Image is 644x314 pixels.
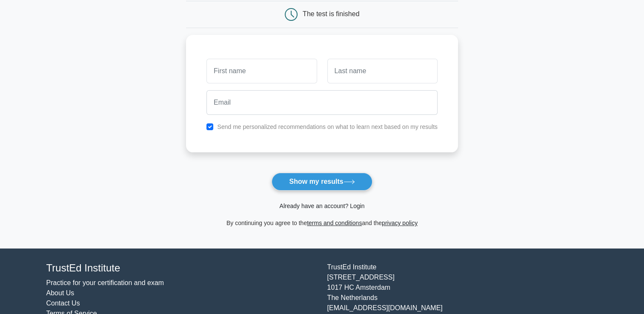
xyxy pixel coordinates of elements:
a: Already have an account? Login [279,203,364,209]
div: By continuing you agree to the and the [181,218,463,228]
label: Send me personalized recommendations on what to learn next based on my results [217,123,438,130]
input: Email [206,90,438,115]
a: terms and conditions [307,220,362,226]
a: Contact Us [46,300,80,307]
a: privacy policy [382,220,418,226]
input: First name [206,59,317,83]
input: Last name [327,59,438,83]
div: The test is finished [303,10,359,17]
a: Practice for your certification and exam [46,279,164,286]
a: About Us [46,289,74,297]
h4: TrustEd Institute [46,262,317,274]
button: Show my results [272,173,372,191]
